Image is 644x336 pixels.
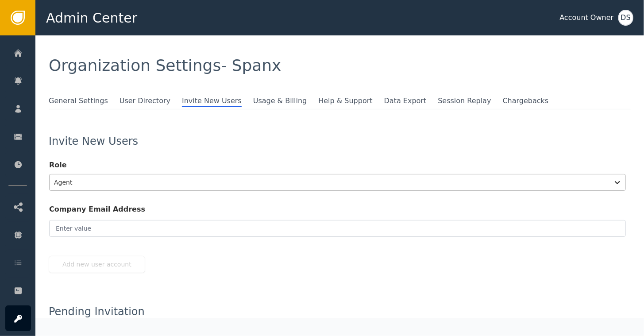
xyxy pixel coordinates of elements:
span: Usage & Billing [253,96,307,106]
span: Admin Center [46,8,137,28]
span: Session Replay [438,96,491,106]
span: General Settings [49,96,108,106]
input: Enter value [49,220,626,237]
label: Company Email Address [49,204,626,218]
span: Organization Settings - Spanx [49,56,282,74]
div: Invite New Users [49,136,631,147]
span: Data Export [384,96,427,106]
span: User Directory [120,96,170,106]
button: DS [618,10,633,26]
div: Account Owner [560,12,614,23]
span: Help & Support [318,96,372,106]
span: Invite New Users [182,96,242,107]
div: Pending Invitation [49,306,631,317]
span: Chargebacks [503,96,549,106]
label: Role [49,160,626,174]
